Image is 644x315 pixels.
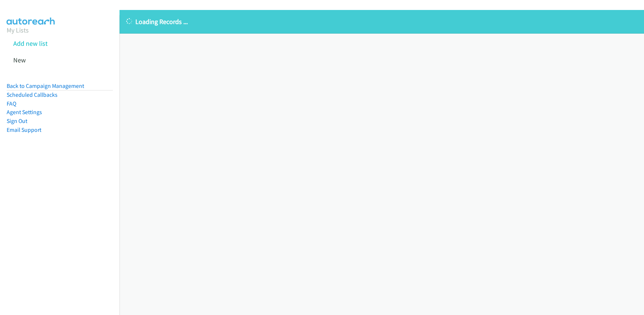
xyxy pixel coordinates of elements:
a: New [13,56,26,64]
a: Email Support [7,126,41,133]
a: Sign Out [7,117,27,124]
a: FAQ [7,100,16,107]
a: Scheduled Callbacks [7,91,58,98]
p: Loading Records ... [126,17,637,27]
a: Add new list [13,39,48,48]
a: Agent Settings [7,109,42,116]
a: My Lists [7,26,29,34]
a: Back to Campaign Management [7,82,84,89]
